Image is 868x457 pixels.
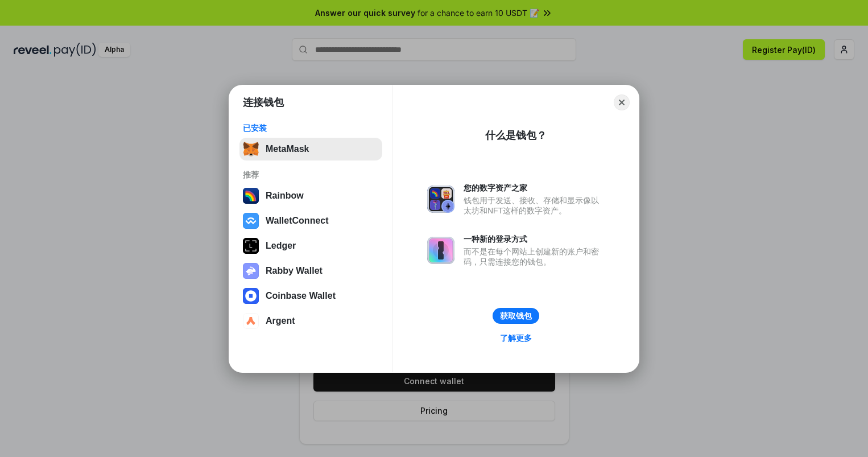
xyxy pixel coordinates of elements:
div: 推荐 [243,170,379,180]
div: 获取钱包 [500,311,532,321]
div: 已安装 [243,123,379,133]
div: Argent [266,316,295,326]
button: Coinbase Wallet [239,285,382,307]
button: 获取钱包 [493,308,539,324]
h1: 连接钱包 [243,96,284,109]
div: Rainbow [266,191,304,201]
button: Argent [239,310,382,332]
div: Rabby Wallet [266,266,323,276]
img: svg+xml,%3Csvg%20width%3D%2228%22%20height%3D%2228%22%20viewBox%3D%220%200%2028%2028%22%20fill%3D... [243,313,259,329]
div: WalletConnect [266,216,329,226]
div: Ledger [266,241,296,251]
img: svg+xml,%3Csvg%20fill%3D%22none%22%20height%3D%2233%22%20viewBox%3D%220%200%2035%2033%22%20width%... [243,141,259,157]
img: svg+xml,%3Csvg%20xmlns%3D%22http%3A%2F%2Fwww.w3.org%2F2000%2Fsvg%22%20fill%3D%22none%22%20viewBox... [427,186,454,213]
div: 一种新的登录方式 [464,234,605,244]
img: svg+xml,%3Csvg%20width%3D%2228%22%20height%3D%2228%22%20viewBox%3D%220%200%2028%2028%22%20fill%3D... [243,213,259,229]
img: svg+xml,%3Csvg%20width%3D%2228%22%20height%3D%2228%22%20viewBox%3D%220%200%2028%2028%22%20fill%3D... [243,288,259,304]
div: 钱包用于发送、接收、存储和显示像以太坊和NFT这样的数字资产。 [464,195,605,216]
img: svg+xml,%3Csvg%20xmlns%3D%22http%3A%2F%2Fwww.w3.org%2F2000%2Fsvg%22%20fill%3D%22none%22%20viewBox... [427,237,454,264]
button: WalletConnect [239,209,382,232]
img: svg+xml,%3Csvg%20xmlns%3D%22http%3A%2F%2Fwww.w3.org%2F2000%2Fsvg%22%20width%3D%2228%22%20height%3... [243,238,259,254]
button: Close [614,94,630,110]
a: 了解更多 [493,331,539,345]
button: Rainbow [239,184,382,207]
button: Rabby Wallet [239,260,382,282]
div: 了解更多 [500,333,532,343]
button: MetaMask [239,138,382,160]
div: 而不是在每个网站上创建新的账户和密码，只需连接您的钱包。 [464,246,605,267]
div: MetaMask [266,144,309,154]
div: 什么是钱包？ [485,129,547,142]
img: svg+xml,%3Csvg%20xmlns%3D%22http%3A%2F%2Fwww.w3.org%2F2000%2Fsvg%22%20fill%3D%22none%22%20viewBox... [243,263,259,279]
img: svg+xml,%3Csvg%20width%3D%22120%22%20height%3D%22120%22%20viewBox%3D%220%200%20120%20120%22%20fil... [243,188,259,204]
div: Coinbase Wallet [266,291,336,301]
div: 您的数字资产之家 [464,183,605,193]
button: Ledger [239,234,382,257]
